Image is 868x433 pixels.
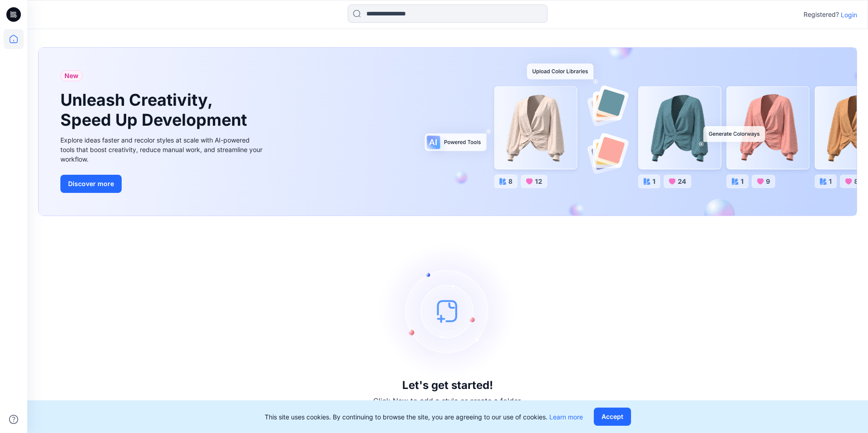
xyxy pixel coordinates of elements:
h3: Let's get started! [402,379,493,392]
button: Accept [594,408,631,426]
span: New [64,70,79,81]
p: Click New to add a style or create a folder. [373,395,522,406]
a: Discover more [60,175,265,193]
a: Learn more [549,413,583,421]
p: This site uses cookies. By continuing to browse the site, you are agreeing to our use of cookies. [265,412,583,422]
p: Login [841,10,857,20]
h1: Unleash Creativity, Speed Up Development [60,90,251,129]
div: Explore ideas faster and recolor styles at scale with AI-powered tools that boost creativity, red... [60,135,265,164]
button: Discover more [60,175,122,193]
img: empty-state-image.svg [380,243,516,379]
p: Registered? [804,9,839,20]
